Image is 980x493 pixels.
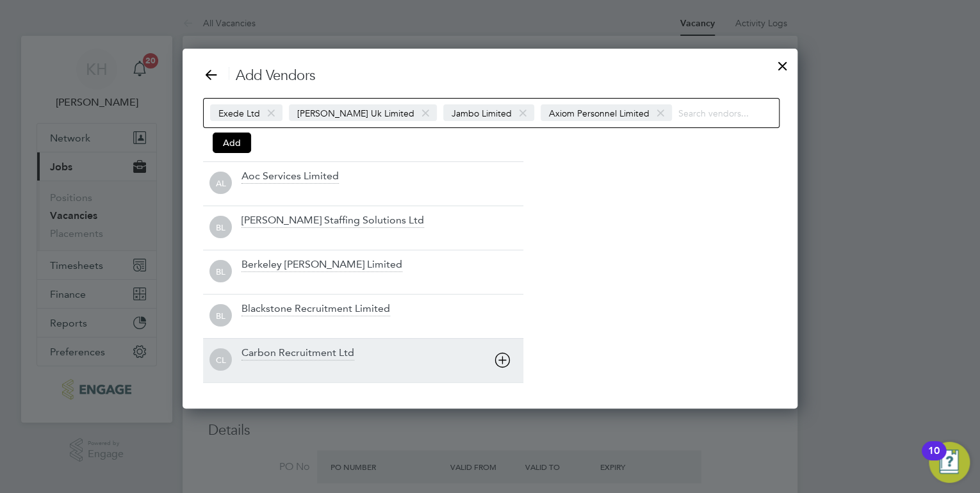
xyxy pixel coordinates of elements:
[241,214,424,228] div: [PERSON_NAME] Staffing Solutions Ltd
[241,170,339,184] div: Aoc Services Limited
[209,305,232,327] span: BL
[213,133,251,153] button: Add
[289,104,437,121] span: [PERSON_NAME] Uk Limited
[203,67,777,85] h3: Add Vendors
[209,172,232,195] span: AL
[241,302,390,316] div: Blackstone Recruitment Limited
[928,451,940,467] div: 10
[209,261,232,283] span: BL
[209,216,232,239] span: BL
[541,104,672,121] span: Axiom Personnel Limited
[443,104,534,121] span: Jambo Limited
[929,442,970,483] button: Open Resource Center, 10 new notifications
[209,349,232,371] span: CL
[241,346,354,360] div: Carbon Recruitment Ltd
[241,258,402,272] div: Berkeley [PERSON_NAME] Limited
[210,104,282,121] span: Exede Ltd
[678,104,758,121] input: Search vendors...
